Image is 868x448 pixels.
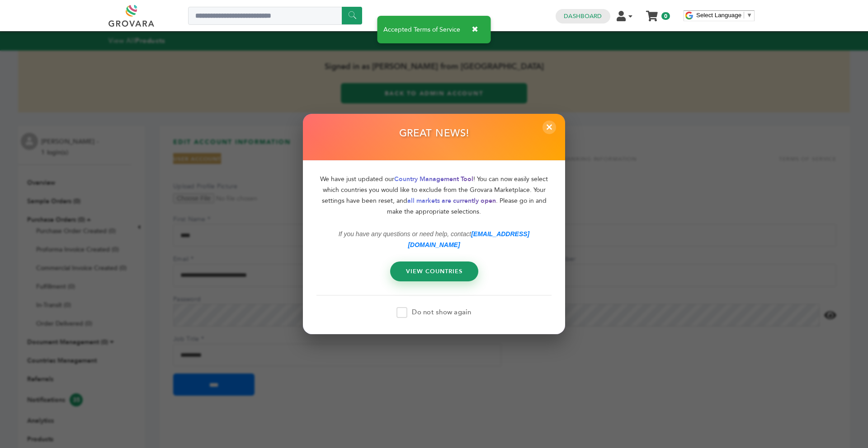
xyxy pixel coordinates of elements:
[396,307,471,318] label: Do not show again
[390,261,478,281] a: VIEW COUNTRIES
[661,12,670,20] span: 0
[383,27,460,33] span: Accepted Terms of Service
[188,7,362,25] input: Search a product or brand...
[394,174,473,183] span: Country Management Tool
[407,196,496,205] span: all markets are currently open
[564,12,602,20] a: Dashboard
[696,12,752,19] a: Select Language​
[647,8,657,18] a: My Cart
[399,127,469,145] h2: GREAT NEWS!
[746,12,752,19] span: ▼
[316,173,552,217] p: We have just updated our ! You can now easily select which countries you would like to exclude fr...
[542,121,556,134] span: ×
[465,20,485,39] button: ✖
[408,230,529,248] a: [EMAIL_ADDRESS][DOMAIN_NAME]
[316,228,552,250] p: If you have any questions or need help, contact
[696,12,741,19] span: Select Language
